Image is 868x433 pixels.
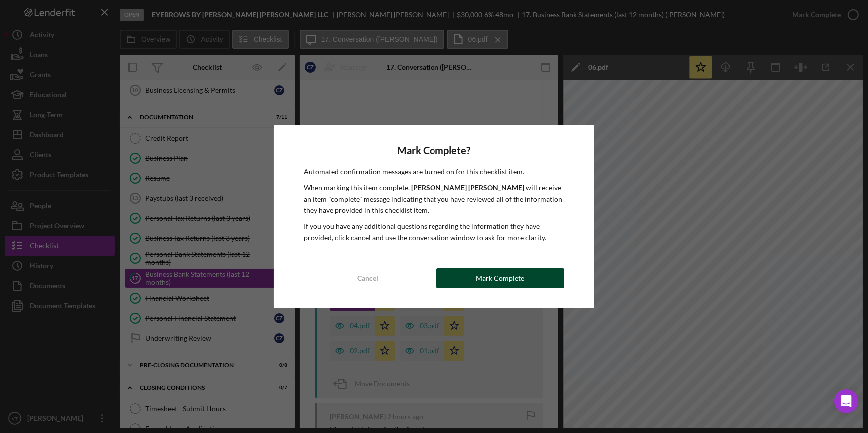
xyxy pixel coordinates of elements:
[304,182,564,216] p: When marking this item complete, will receive an item "complete" message indicating that you have...
[834,389,858,413] div: Open Intercom Messenger
[476,268,524,288] div: Mark Complete
[304,221,564,243] p: If you you have any additional questions regarding the information they have provided, click canc...
[411,183,524,192] b: [PERSON_NAME] [PERSON_NAME]
[304,145,564,156] h4: Mark Complete?
[436,268,564,288] button: Mark Complete
[304,166,564,177] p: Automated confirmation messages are turned on for this checklist item.
[304,268,432,288] button: Cancel
[357,268,378,288] div: Cancel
